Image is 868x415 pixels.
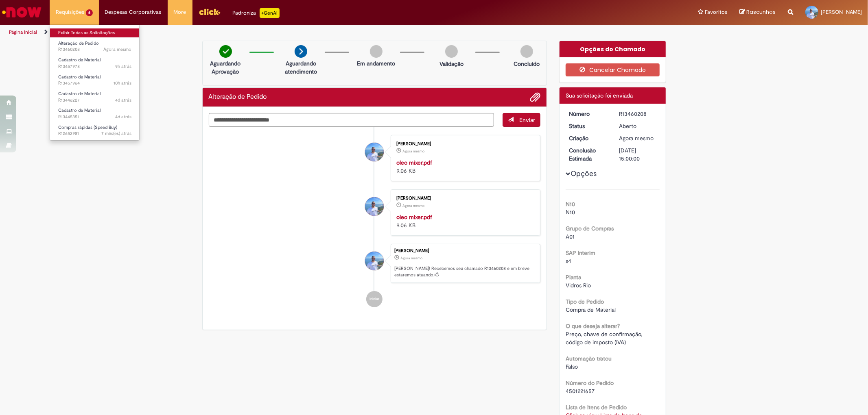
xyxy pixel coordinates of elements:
[50,56,140,71] a: Aberto R13457978 : Cadastro de Material
[58,91,101,97] span: Cadastro de Material
[566,249,595,256] b: SAP Interim
[566,233,575,240] span: A01
[566,330,644,346] span: Preço, chave de confirmação, código de imposto (IVA)
[114,80,131,86] span: 10h atrás
[519,116,535,124] span: Enviar
[439,60,464,68] p: Validação
[209,93,267,101] h2: Alteração de Pedido Histórico de tíquete
[9,29,37,35] a: Página inicial
[566,225,614,232] b: Grupo de Compras
[6,25,573,40] ul: Trilhas de página
[58,40,99,46] span: Alteração de Pedido
[58,97,131,104] span: R13446227
[563,122,613,130] dt: Status
[115,63,131,70] time: 28/08/2025 13:49:22
[115,114,131,120] time: 25/08/2025 16:17:31
[58,124,117,130] span: Compras rápidas (Speed Buy)
[566,63,660,76] button: Cancelar Chamado
[115,97,131,103] time: 25/08/2025 21:10:03
[394,248,536,253] div: [PERSON_NAME]
[503,113,540,127] button: Enviar
[58,74,101,80] span: Cadastro de Material
[50,106,140,121] a: Aberto R13445351 : Cadastro de Material
[566,282,591,289] span: Vidros Rio
[396,141,532,146] div: [PERSON_NAME]
[56,8,84,16] span: Requisições
[219,45,232,58] img: check-circle-green.png
[86,9,93,16] span: 6
[566,92,633,99] span: Sua solicitação foi enviada
[115,63,131,70] span: 9h atrás
[566,355,612,362] b: Automação tratou
[563,134,613,142] dt: Criação
[520,45,533,58] img: img-circle-grey.png
[445,45,458,58] img: img-circle-grey.png
[530,92,540,102] button: Adicionar anexos
[295,45,307,58] img: arrow-next.png
[821,9,862,15] span: [PERSON_NAME]
[58,80,131,87] span: R13457964
[50,123,140,138] a: Aberto R12652981 : Compras rápidas (Speed Buy)
[396,213,532,229] div: 9.06 KB
[739,9,776,16] a: Rascunhos
[365,143,384,161] div: Felipe Coelho Da Silva
[619,146,657,163] div: [DATE] 15:00:00
[103,46,131,52] time: 28/08/2025 23:19:18
[400,256,422,261] time: 28/08/2025 23:19:16
[566,387,595,395] span: 4501221657
[50,89,140,104] a: Aberto R13446227 : Cadastro de Material
[209,127,541,315] ul: Histórico de tíquete
[58,46,131,53] span: R13460208
[50,28,140,37] a: Exibir Todas as Solicitações
[566,257,571,265] span: s4
[566,200,575,208] b: N10
[566,404,627,411] b: Lista de Itens de Pedido
[396,159,432,166] a: oleo mixer.pdf
[50,73,140,88] a: Aberto R13457964 : Cadastro de Material
[260,8,280,18] p: +GenAi
[365,197,384,216] div: Felipe Coelho Da Silva
[402,203,424,208] time: 28/08/2025 23:18:53
[566,209,575,216] span: N10
[370,45,383,58] img: img-circle-grey.png
[619,122,657,130] div: Aberto
[563,146,613,163] dt: Conclusão Estimada
[58,57,101,63] span: Cadastro de Material
[101,130,131,137] time: 11/02/2025 16:27:51
[402,149,424,154] time: 28/08/2025 23:19:10
[566,298,604,305] b: Tipo de Pedido
[281,59,321,76] p: Aguardando atendimento
[396,213,432,221] a: oleo mixer.pdf
[58,107,101,113] span: Cadastro de Material
[394,265,536,278] p: [PERSON_NAME]! Recebemos seu chamado R13460208 e em breve estaremos atuando.
[402,149,424,154] span: Agora mesmo
[206,59,245,76] p: Aguardando Aprovação
[174,8,186,16] span: More
[566,274,581,281] b: Planta
[1,4,43,20] img: ServiceNow
[105,8,162,16] span: Despesas Corporativas
[114,80,131,86] time: 28/08/2025 13:46:40
[365,252,384,270] div: Felipe Coelho Da Silva
[209,113,494,127] textarea: Digite sua mensagem aqui...
[115,114,131,120] span: 4d atrás
[566,306,616,313] span: Compra de Material
[560,41,666,57] div: Opções do Chamado
[58,114,131,120] span: R13445351
[209,244,541,283] li: Felipe Coelho Da Silva
[357,59,395,67] p: Em andamento
[619,110,657,118] div: R13460208
[402,203,424,208] span: Agora mesmo
[199,6,221,18] img: click_logo_yellow_360x200.png
[58,130,131,137] span: R12652981
[563,110,613,118] dt: Número
[746,8,776,16] span: Rascunhos
[101,130,131,137] span: 7 mês(es) atrás
[50,24,140,141] ul: Requisições
[103,46,131,52] span: Agora mesmo
[396,159,532,175] div: 9.06 KB
[619,135,654,142] span: Agora mesmo
[566,379,614,387] b: Número do Pedido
